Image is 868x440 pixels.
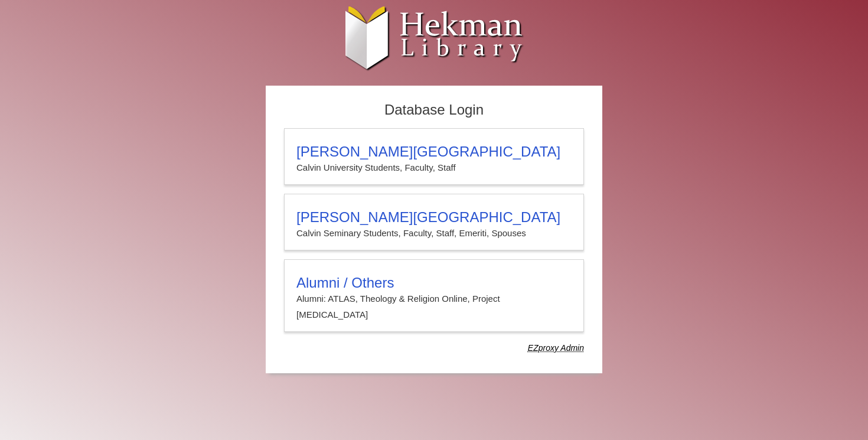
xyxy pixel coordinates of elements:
[296,275,572,322] summary: Alumni / OthersAlumni: ATLAS, Theology & Religion Online, Project [MEDICAL_DATA]
[296,209,572,226] h3: [PERSON_NAME][GEOGRAPHIC_DATA]
[296,291,572,322] p: Alumni: ATLAS, Theology & Religion Online, Project [MEDICAL_DATA]
[296,226,572,241] p: Calvin Seminary Students, Faculty, Staff, Emeriti, Spouses
[296,144,572,160] h3: [PERSON_NAME][GEOGRAPHIC_DATA]
[296,275,572,291] h3: Alumni / Others
[296,160,572,175] p: Calvin University Students, Faculty, Staff
[284,194,584,250] a: [PERSON_NAME][GEOGRAPHIC_DATA]Calvin Seminary Students, Faculty, Staff, Emeriti, Spouses
[528,343,584,353] dfn: Use Alumni login
[278,98,590,122] h2: Database Login
[284,128,584,185] a: [PERSON_NAME][GEOGRAPHIC_DATA]Calvin University Students, Faculty, Staff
